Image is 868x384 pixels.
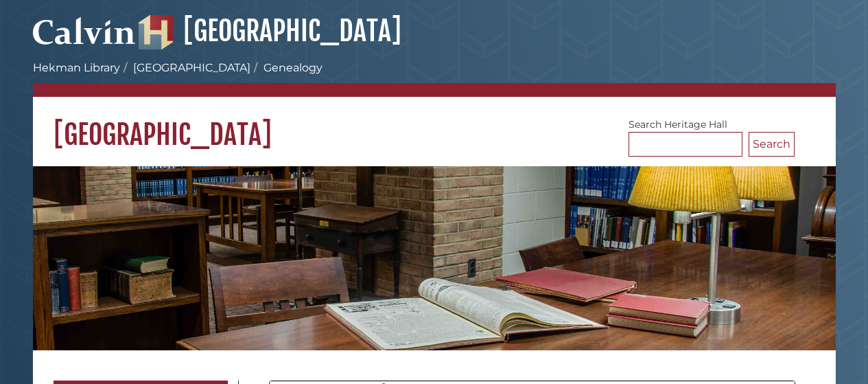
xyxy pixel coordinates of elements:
img: Hekman Library Logo [139,15,173,49]
a: Calvin University [33,32,136,44]
a: [GEOGRAPHIC_DATA] [133,61,250,74]
h1: [GEOGRAPHIC_DATA] [33,97,836,152]
nav: breadcrumb [33,60,836,97]
img: Calvin [33,11,136,49]
a: [GEOGRAPHIC_DATA] [139,14,401,48]
button: Search [749,132,795,157]
a: Hekman Library [33,61,120,74]
li: Genealogy [250,60,322,76]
